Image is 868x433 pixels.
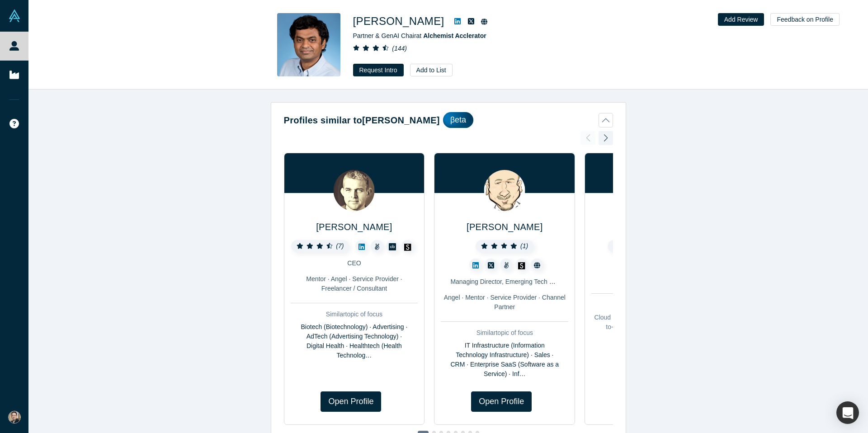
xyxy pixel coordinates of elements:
div: βeta [443,112,473,128]
img: Jules Walker's Profile Image [484,170,525,211]
button: Feedback on Profile [770,13,840,26]
img: Gnani Palanikumar's Profile Image [277,13,340,76]
img: Boye Hartmann's Profile Image [334,170,375,211]
h2: Profiles similar to [PERSON_NAME] [284,113,440,127]
i: ( 7 ) [336,242,344,249]
img: Alchemist Vault Logo [8,9,21,22]
img: Khim W Lee's Account [8,411,21,424]
div: Similar topic of focus [291,310,418,319]
span: CEO [347,259,361,267]
span: Partner & GenAI Chair at [353,32,486,39]
a: Open Profile [471,391,532,412]
button: Request Intro [353,64,404,76]
button: Add to List [410,64,453,76]
h1: [PERSON_NAME] [353,13,444,29]
i: ( 144 ) [392,45,407,52]
span: Cloud Infrastructure · B2B SaaS (Business-to-Business Software as a Service) [594,314,716,330]
a: [PERSON_NAME] [316,222,392,232]
div: Similar topic of focus [591,300,719,310]
button: Profiles similar to[PERSON_NAME]βeta [284,112,613,128]
div: Biotech (Biotechnology) · Advertising · AdTech (Advertising Technology) · Digital Health · Health... [291,322,418,360]
div: Similar topic of focus [441,328,568,338]
div: Angel · Mentor · Service Provider · Channel Partner [441,293,568,312]
div: VC [591,274,719,284]
i: ( 1 ) [520,242,528,249]
a: Open Profile [321,391,381,412]
div: Mentor · Angel · Service Provider · Freelancer / Consultant [291,274,418,293]
div: IT Infrastructure (Information Technology Infrastructure) · Sales · CRM · Enterprise SaaS (Softwa... [441,341,568,379]
button: Add Review [718,13,764,26]
span: Managing Director, Emerging Tech practice [450,278,571,285]
a: Alchemist Acclerator [423,32,486,39]
a: [PERSON_NAME] [467,222,542,232]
